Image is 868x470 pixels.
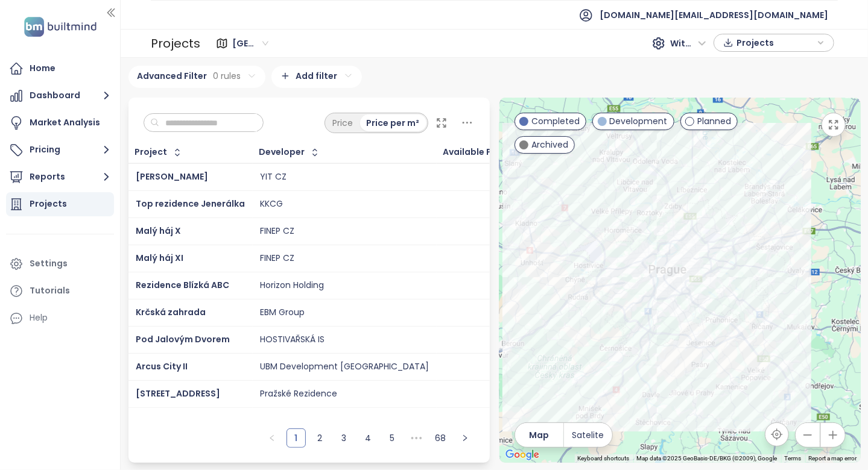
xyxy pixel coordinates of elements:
span: Without VAT [670,34,706,52]
div: Add filter [271,66,362,88]
span: ••• [407,428,426,448]
a: Tutorials [6,279,114,303]
div: Available Price [443,148,509,156]
div: Project [135,148,168,156]
div: YIT CZ [260,172,287,183]
img: Google [502,447,542,463]
span: Map [529,428,549,442]
span: Planned [697,114,731,128]
a: 68 [432,429,450,447]
img: logo [21,14,100,39]
a: Settings [6,252,114,276]
div: UBM Development [GEOGRAPHIC_DATA] [260,362,429,372]
a: Report a map error [809,455,857,462]
div: Home [30,61,55,76]
span: Projects [737,34,814,52]
span: left [268,434,276,442]
div: Projects [151,31,200,55]
div: Projects [30,196,67,211]
a: Market Analysis [6,111,114,135]
a: Malý háj X [136,225,181,237]
a: Arcus City II [136,360,188,372]
a: Open this area in Google Maps (opens a new window) [502,447,542,463]
div: Advanced Filter [128,66,265,88]
li: Next Page [455,428,475,448]
li: 4 [359,428,378,448]
div: Market Analysis [30,115,100,130]
div: Developer [259,148,305,156]
a: Krčská zahrada [136,306,206,318]
a: Terms [785,455,802,462]
li: 2 [311,428,330,448]
button: Reports [6,165,114,189]
a: Malý háj XI [136,252,183,264]
button: Pricing [6,138,114,162]
a: 4 [360,429,378,447]
div: HOSTIVAŘSKÁ IS [260,334,325,345]
div: Horizon Holding [260,280,324,291]
li: 3 [335,428,354,448]
span: Archived [531,138,568,151]
div: Price [326,114,360,131]
div: FINEP CZ [260,226,294,237]
li: 68 [431,428,451,448]
button: Keyboard shortcuts [578,454,630,463]
span: Map data ©2025 GeoBasis-DE/BKG (©2009), Google [637,455,778,462]
div: Help [6,306,114,330]
span: right [461,434,469,442]
span: Satelite [572,428,604,442]
button: Map [515,423,563,447]
span: Completed [531,114,580,128]
div: KKCG [260,199,283,210]
button: Satelite [564,423,612,447]
li: Previous Page [262,428,282,448]
button: left [262,428,282,448]
a: [PERSON_NAME] [136,171,208,183]
div: Tutorials [30,283,70,298]
a: Home [6,57,114,81]
a: Projects [6,192,114,216]
button: Dashboard [6,84,114,108]
span: 0 rules [214,69,241,83]
div: button [720,34,828,52]
button: right [455,428,475,448]
a: Rezidence Blízká ABC [136,279,229,291]
li: 5 [383,428,402,448]
a: 3 [335,429,353,447]
a: Top rezidence Jenerálka [136,198,245,210]
a: [STREET_ADDRESS] [136,387,220,399]
span: [DOMAIN_NAME][EMAIL_ADDRESS][DOMAIN_NAME] [600,1,828,30]
div: EBM Group [260,307,305,318]
span: Development [610,114,668,128]
a: 2 [311,429,329,447]
div: FINEP CZ [260,253,294,264]
li: Next 5 Pages [407,428,426,448]
div: Help [30,310,48,325]
a: 5 [384,429,402,447]
a: 1 [287,429,305,447]
div: Pražské Rezidence [260,389,337,399]
a: Pod Jalovým Dvorem [136,333,230,345]
li: 1 [287,428,306,448]
span: Praha [232,34,268,52]
div: Settings [30,256,68,271]
div: Price per m² [360,114,426,131]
